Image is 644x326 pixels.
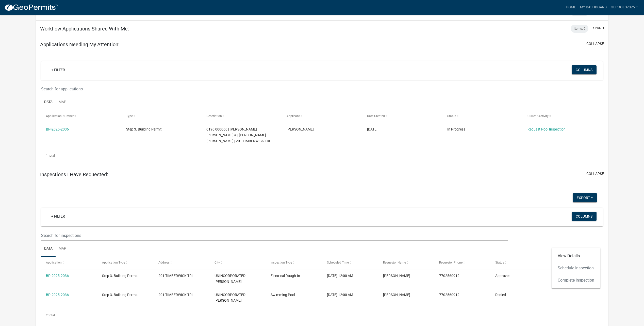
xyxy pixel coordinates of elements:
span: Step 3. Building Permit [102,293,138,297]
datatable-header-cell: Current Activity [523,110,603,122]
a: Data [41,94,56,110]
h5: Applications Needing My Attention: [40,41,120,47]
datatable-header-cell: City [210,257,266,269]
div: 1 total [41,149,603,162]
button: expand [590,25,604,31]
datatable-header-cell: Application [41,257,97,269]
span: Guillermo M Fernandez [383,293,410,297]
datatable-header-cell: Requestor Name [378,257,434,269]
span: 201 TIMBERWICK TRL [158,293,194,297]
span: Inspection Type [271,261,292,264]
a: Map [56,94,69,110]
datatable-header-cell: Inspection Type [266,257,322,269]
datatable-header-cell: Type [121,110,202,122]
span: Guillermo M Fernandez [287,127,314,131]
a: BP-2025-2036 [46,274,69,278]
span: 7702560912 [439,293,459,297]
span: Address [158,261,170,264]
datatable-header-cell: Date Created [362,110,442,122]
span: 07/17/2025 [367,127,377,131]
button: collapse [586,171,604,176]
a: + Filter [47,65,69,74]
span: Type [126,114,133,118]
span: Applicant [287,114,300,118]
datatable-header-cell: Application Type [97,257,153,269]
button: Columns [572,65,597,74]
span: Status [495,261,504,264]
span: Scheduled Time [327,261,349,264]
button: Action [552,292,575,299]
div: Action [552,248,600,288]
datatable-header-cell: Application Number [41,110,121,122]
button: Export [573,193,597,202]
datatable-header-cell: Address [153,257,209,269]
a: gepools2025 [609,3,640,12]
datatable-header-cell: Requestor Phone [434,257,490,269]
span: 09/22/2025, 12:00 AM [327,293,353,297]
button: collapse [586,41,604,46]
span: City [214,261,220,264]
span: 0190 000060 | GONZALEZ BENJAMIN CHAVEZ & | KRISTAL L CHAVEZ GONZALEZ | 201 TIMBERWICK TRL [206,127,271,143]
a: BP-2025-2036 [46,127,69,131]
span: 7702560912 [439,274,459,278]
span: 08/13/2025, 12:00 AM [327,274,353,278]
datatable-header-cell: Scheduled Time [322,257,378,269]
a: Request Pool Inspection [527,127,566,131]
a: View Details [552,250,600,262]
datatable-header-cell: Status [490,257,547,269]
span: Approved [495,274,510,278]
span: Application [46,261,62,264]
span: Electrical Rough-In [271,274,300,278]
h5: Workflow Applications Shared With Me: [40,26,129,32]
span: UNINCORPORATED TROUP [214,274,245,284]
datatable-header-cell: Actions [547,257,603,269]
span: 201 TIMBERWICK TRL [158,274,194,278]
span: Date Created [367,114,385,118]
span: Status [447,114,456,118]
span: Current Activity [527,114,549,118]
span: Requestor Phone [439,261,463,264]
span: In Progress [447,127,465,131]
a: My Dashboard [578,3,609,12]
datatable-header-cell: Status [442,110,523,122]
datatable-header-cell: Applicant [282,110,362,122]
span: Requestor Name [383,261,406,264]
span: Application Type [102,261,125,264]
span: UNINCORPORATED TROUP [214,293,245,303]
span: Swimming Pool [271,293,295,297]
a: Data [41,241,56,257]
h5: Inspections I Have Requested: [40,171,108,177]
div: collapse [36,52,608,167]
input: Search for applications [41,84,508,94]
button: Columns [572,212,597,221]
div: Items: 0 [571,25,588,33]
input: Search for inspections [41,230,508,241]
span: Step 3. Building Permit [126,127,162,131]
a: Map [56,241,69,257]
span: Step 3. Building Permit [102,274,138,278]
span: Application Number [46,114,74,118]
a: Home [564,3,578,12]
a: + Filter [47,212,69,221]
span: Guillermo M Fernandez [383,274,410,278]
datatable-header-cell: Description [202,110,282,122]
a: BP-2025-2036 [46,293,69,297]
div: 2 total [41,309,603,322]
span: Denied [495,293,506,297]
span: Description [206,114,222,118]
